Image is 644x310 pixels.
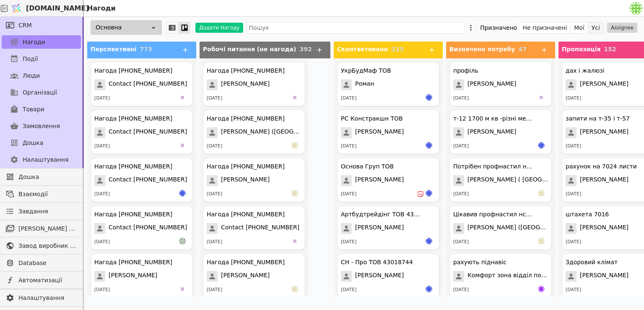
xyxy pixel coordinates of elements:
span: Сконтактовано [337,46,388,53]
div: Нагода [PHONE_NUMBER][PERSON_NAME][DATE]ma [91,253,193,298]
div: Нагода [PHONE_NUMBER]Contact [PHONE_NUMBER][DATE]ma [91,62,193,106]
span: Дошка [23,139,43,147]
a: Автоматизації [2,273,81,287]
span: Замовлення [23,122,60,131]
div: Нагода [PHONE_NUMBER] [94,114,172,123]
div: Основа Груп ТОВ[PERSON_NAME][DATE]ir [337,158,439,202]
div: Нагода [PHONE_NUMBER][PERSON_NAME][DATE]ma [203,62,305,106]
img: ir [179,190,186,197]
div: РС Констракшн ТОВ[PERSON_NAME][DATE]ir [337,110,439,154]
a: Дошка [2,136,81,150]
span: [PERSON_NAME] [580,175,628,186]
span: Налаштування [18,294,77,302]
div: [DATE] [94,95,110,102]
span: [PERSON_NAME] [580,127,628,138]
a: Взаємодії [2,187,81,201]
img: ma [291,238,298,244]
span: Комфорт зона відділ постачання [467,271,548,282]
div: Нагода [PHONE_NUMBER] [207,210,285,219]
div: Цікавив профнастил нс-20, рал 7021, 1000м\кв [453,210,533,219]
a: Нагоди [2,35,81,49]
span: [PERSON_NAME] ( [GEOGRAPHIC_DATA]) [467,175,548,186]
div: [DATE] [341,191,356,198]
div: Нагода [PHONE_NUMBER][PERSON_NAME] ([GEOGRAPHIC_DATA])[DATE]ma [203,110,305,154]
a: Події [2,52,81,66]
div: Нагода [PHONE_NUMBER]Contact [PHONE_NUMBER][DATE]ma [91,110,193,154]
div: Нагода [PHONE_NUMBER] [94,210,172,219]
span: Автоматизації [18,276,77,285]
div: [DATE] [341,286,356,294]
span: Contact [PHONE_NUMBER] [221,223,299,234]
div: Призначено [480,22,517,34]
span: Взаємодії [18,190,77,199]
div: Потрібен профнастил на дах[PERSON_NAME] ( [GEOGRAPHIC_DATA])[DATE]ma [449,158,552,202]
div: [DATE] [341,143,356,150]
img: ma [291,286,298,292]
div: профіль[PERSON_NAME][DATE]ma [449,62,552,106]
button: Додати Нагоду [195,23,243,33]
div: т-12 1700 м кв -різні метали [453,114,533,123]
div: рахунок на 7024 листи [566,162,637,171]
span: Налаштування [23,155,68,164]
img: c56b98c4be1b1f86fa77b837c1b4802b [630,2,642,15]
div: [DATE] [94,143,110,150]
span: Завод виробник металочерепиці - B2B платформа [18,242,77,250]
img: ir [426,142,432,149]
span: Contact [PHONE_NUMBER] [109,79,187,90]
span: 213 [391,46,403,53]
div: [DATE] [566,191,581,198]
img: ir [426,286,432,292]
a: Завод виробник металочерепиці - B2B платформа [2,239,81,252]
div: Нагода [PHONE_NUMBER] [207,258,285,267]
div: [DATE] [341,95,356,102]
button: Мої [571,22,588,34]
span: [PERSON_NAME] [221,79,270,90]
div: Потрібен профнастил на дах [453,162,533,171]
span: [PERSON_NAME] [580,79,628,90]
a: Організації [2,86,81,99]
img: ro [538,286,545,292]
a: Завдання [2,205,81,218]
div: профіль [453,66,478,75]
div: Нагода [PHONE_NUMBER]Contact [PHONE_NUMBER][DATE]ma [91,205,193,250]
span: [PERSON_NAME] [355,223,404,234]
span: Події [23,55,38,63]
div: [DATE] [207,286,222,294]
span: [PERSON_NAME] ([GEOGRAPHIC_DATA]) [467,223,548,234]
img: ir [426,238,432,244]
div: РС Констракшн ТОВ [341,114,403,123]
span: Дошка [18,173,77,181]
div: Нагода [PHONE_NUMBER] [94,66,172,75]
div: [DATE] [566,239,581,246]
a: Налаштування [2,153,81,166]
span: Contact [PHONE_NUMBER] [109,223,187,234]
span: Нагоди [23,38,45,47]
div: [DATE] [94,239,110,246]
img: ma [538,94,545,101]
h2: Нагоди [84,3,116,13]
div: Здоровий клімат [566,258,618,267]
span: 47 [519,46,527,53]
span: [PERSON_NAME] [355,175,404,186]
button: Усі [588,22,603,34]
div: [DATE] [453,95,469,102]
button: Assignee [607,23,637,33]
div: [DATE] [207,239,222,246]
img: ma [179,286,186,292]
div: Нагода [PHONE_NUMBER] [207,66,285,75]
div: Цікавив профнастил нс-20, рал 7021, 1000м\кв[PERSON_NAME] ([GEOGRAPHIC_DATA])[DATE]ma [449,205,552,250]
div: [DATE] [207,191,222,198]
img: ma [538,190,545,197]
div: [DATE] [566,95,581,102]
div: Нагода [PHONE_NUMBER][PERSON_NAME][DATE]ma [203,158,305,202]
div: Нагода [PHONE_NUMBER] [94,258,172,267]
div: дах і жалюзі [566,66,605,75]
span: Перспективні [91,46,136,53]
div: рахують піднавіс [453,258,506,267]
span: [PERSON_NAME] [580,271,628,282]
span: [DOMAIN_NAME] [26,3,89,13]
span: Робочі питання (не нагода) [203,46,296,53]
span: [PERSON_NAME] [467,79,516,90]
div: Нагода [PHONE_NUMBER] [94,162,172,171]
a: [DOMAIN_NAME] [8,0,84,16]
